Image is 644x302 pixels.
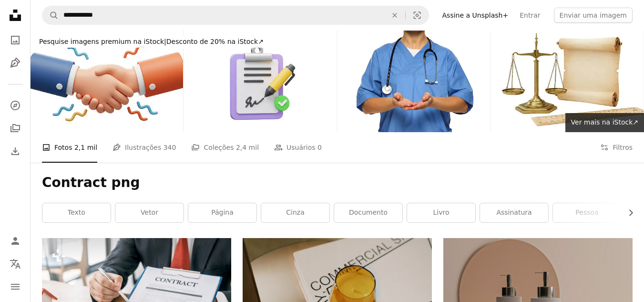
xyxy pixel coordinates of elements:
[384,6,405,24] button: Limpar
[6,254,25,273] button: Idioma
[6,31,25,50] a: Fotos
[317,142,322,153] span: 0
[42,174,633,191] h1: Contract png
[437,8,514,23] a: Assine a Unsplash+
[6,231,25,250] a: Entrar / Cadastrar-se
[571,118,638,126] span: Ver mais na iStock ↗
[42,6,429,25] form: Pesquise conteúdo visual em todo o site
[236,142,259,153] span: 2,4 mil
[514,8,546,23] a: Entrar
[565,113,644,132] a: Ver mais na iStock↗
[31,31,183,132] img: Acordo de aperto de mão isolado Sucesso da parceria
[554,8,633,23] button: Enviar uma imagem
[6,53,25,73] a: Ilustrações
[334,203,402,222] a: documento
[31,31,272,53] a: Pesquise imagens premium na iStock|Desconto de 20% na iStock↗
[39,38,166,45] span: Pesquise imagens premium na iStock |
[115,203,184,222] a: vetor
[600,132,633,163] button: Filtros
[164,142,176,153] span: 340
[261,203,329,222] a: cinza
[337,31,490,132] img: PNG, médico com um estetoscópio, isolado no fundo branco
[6,96,25,115] a: Explorar
[39,38,264,45] span: Desconto de 20% na iStock ↗
[188,203,256,222] a: página
[42,203,111,222] a: Texto
[406,6,429,24] button: Pesquisa visual
[480,203,548,222] a: assinatura
[184,31,337,132] img: Área de transferência isolada com assinatura e marca de seleção aprovadas
[491,31,644,132] img: Escalas isoladas de justiça com rolagem e régua para conceitos jurídicos
[274,132,322,163] a: Usuários 0
[6,277,25,296] button: Menu
[622,203,633,222] button: rolar lista para a direita
[407,203,475,222] a: livro
[6,142,25,161] a: Histórico de downloads
[191,132,259,163] a: Coleções 2,4 mil
[112,132,176,163] a: Ilustrações 340
[6,119,25,138] a: Coleções
[42,6,59,24] button: Pesquise na Unsplash
[553,203,621,222] a: pessoa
